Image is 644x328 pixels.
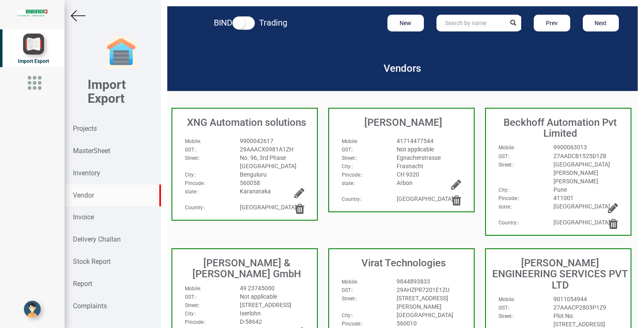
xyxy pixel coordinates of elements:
span: : [499,313,514,319]
span: : [342,155,357,161]
span: : [342,172,363,178]
span: Arbon [397,180,413,186]
span: : [499,204,512,210]
span: : [499,162,514,168]
span: 560010 [397,320,417,327]
span: 41714477544 [397,138,434,144]
span: 9844893833 [397,278,430,285]
span: : [342,138,358,144]
h3: Vendors [335,63,470,74]
strong: GST: [499,305,509,311]
strong: state: [185,189,197,195]
strong: Complaints [73,302,107,310]
span: : [185,286,201,292]
span: Frasnacht [397,163,423,169]
span: [GEOGRAPHIC_DATA] [240,204,296,211]
strong: Trading [259,18,287,28]
span: : [499,297,515,302]
strong: City: [342,164,352,169]
span: : [185,147,197,153]
span: Egnacherstrasse [397,154,441,161]
span: : [185,172,196,178]
span: [GEOGRAPHIC_DATA] [553,203,610,210]
span: Delete [609,218,618,230]
h3: [PERSON_NAME] & [PERSON_NAME] GmbH [177,258,317,280]
span: : [499,145,515,151]
span: 560058 [240,180,260,186]
span: : [499,187,510,193]
strong: GST: [499,154,509,159]
strong: Mobile [342,279,357,285]
strong: City: [185,311,195,317]
span: : [185,138,201,144]
strong: Mobile [185,138,200,144]
strong: Invoice [73,213,94,221]
span: Pune [553,186,567,193]
span: : [342,312,353,318]
strong: City: [185,172,195,178]
span: : [499,220,519,226]
strong: Vendor [73,191,94,199]
span: : [185,294,197,300]
strong: GST: [185,147,195,153]
strong: Pincode: [342,321,361,327]
span: [GEOGRAPHIC_DATA] [397,312,453,318]
span: [GEOGRAPHIC_DATA] [553,219,610,226]
strong: Street: [185,302,199,308]
span: : [342,287,353,293]
strong: state: [499,204,511,210]
span: : [185,302,200,308]
span: D-58642 [240,318,262,325]
span: Delete [452,195,461,207]
strong: Projects [73,125,97,133]
strong: Delivery Challan [73,235,121,243]
strong: GST: [342,287,352,293]
span: 29AHZPR7201E1ZU [397,286,449,293]
span: : [185,319,206,325]
span: : [185,189,199,195]
strong: Street: [499,313,513,319]
strong: Inventory [73,169,100,177]
span: : [185,155,200,161]
span: 411001 [553,195,574,201]
span: : [185,180,206,186]
strong: Street: [499,162,513,168]
span: 9900063013 [553,144,587,151]
span: CH 9320 [397,171,419,178]
span: : [499,305,510,311]
button: Next [583,15,619,31]
span: : [342,196,362,202]
strong: Stock Report [73,258,111,266]
span: : [342,296,357,302]
h3: Virat Technologies [333,258,474,268]
span: : [499,195,519,201]
span: 27AAACP2803P1Z9 [553,304,606,311]
strong: Mobile [185,286,200,292]
span: [GEOGRAPHIC_DATA] [397,195,453,202]
strong: state: [342,180,354,186]
span: 9011054944 [553,296,587,302]
span: Benguluru [240,171,267,178]
h3: XNG Automation solutions [177,117,317,128]
span: : [185,205,205,211]
span: 29AAACX0981A1ZH [240,146,293,153]
span: 27AADCB1525D1Z8 [553,153,606,159]
strong: GST: [185,294,195,300]
strong: Street: [185,155,199,161]
span: No. 96, 3rd Phase [GEOGRAPHIC_DATA] [240,154,296,169]
span: [GEOGRAPHIC_DATA][PERSON_NAME][PERSON_NAME] [553,161,610,185]
strong: Pincode: [185,319,205,325]
strong: Mobile [342,138,357,144]
strong: GST: [342,147,352,153]
strong: Country: [185,205,204,211]
span: : [342,147,353,153]
span: Iserlohn [240,310,261,317]
strong: Country: [499,220,518,226]
h3: [PERSON_NAME] [333,117,474,128]
strong: Country: [342,196,361,202]
span: : [499,154,510,159]
strong: Street: [342,296,356,302]
strong: Pincode: [342,172,361,178]
span: : [342,279,358,285]
span: Delete [295,203,304,215]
